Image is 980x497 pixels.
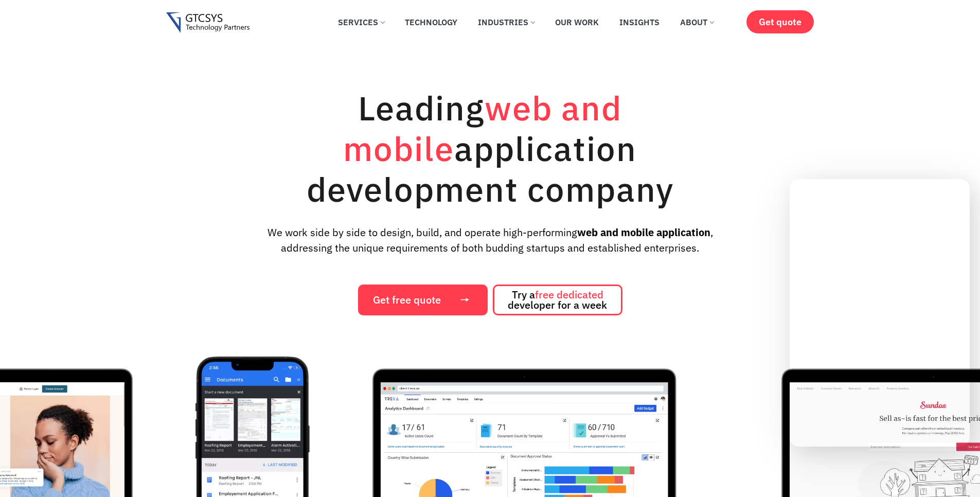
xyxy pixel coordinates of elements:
[259,87,722,209] h1: Leading application development company
[493,285,622,315] a: Try afree dedicated developer for a week
[746,10,814,33] a: Get quote
[790,179,970,447] iframe: chat widget
[330,11,392,33] a: Services
[577,225,710,239] strong: web and mobile application
[535,288,603,301] span: free dedicated
[397,11,465,33] a: Technology
[937,456,970,487] iframe: chat widget
[343,86,622,170] span: web and mobile
[790,458,970,482] iframe: chat widget
[547,11,607,33] a: Our Work
[759,16,801,27] span: Get quote
[470,11,542,33] a: Industries
[166,12,250,33] img: Gtcsys logo
[373,295,441,305] span: Get free quote
[358,285,488,315] a: Get free quote
[672,11,721,33] a: About
[612,11,667,33] a: Insights
[508,290,607,310] span: Try a developer for a week
[250,225,729,256] p: We work side by side to design, build, and operate high-performing , addressing the unique requir...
